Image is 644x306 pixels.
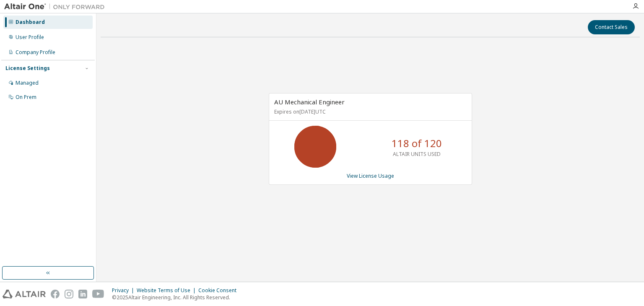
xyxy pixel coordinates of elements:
div: Company Profile [16,49,55,56]
p: ALTAIR UNITS USED [393,150,441,158]
div: License Settings [5,65,50,72]
div: Website Terms of Use [137,287,198,294]
p: © 2025 Altair Engineering, Inc. All Rights Reserved. [112,294,241,301]
div: Cookie Consent [198,287,241,294]
img: altair_logo.svg [3,290,46,298]
div: Privacy [112,287,137,294]
img: facebook.svg [51,290,60,298]
div: Dashboard [16,19,45,26]
button: Contact Sales [588,20,635,34]
p: Expires on [DATE] UTC [274,108,465,115]
img: instagram.svg [65,290,73,298]
span: AU Mechanical Engineer [274,98,345,106]
img: Altair One [4,3,109,11]
div: Managed [16,80,39,86]
img: linkedin.svg [78,290,87,298]
a: View License Usage [347,172,394,179]
div: User Profile [16,34,44,41]
img: youtube.svg [92,290,104,298]
div: On Prem [16,94,36,101]
p: 118 of 120 [392,136,442,150]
